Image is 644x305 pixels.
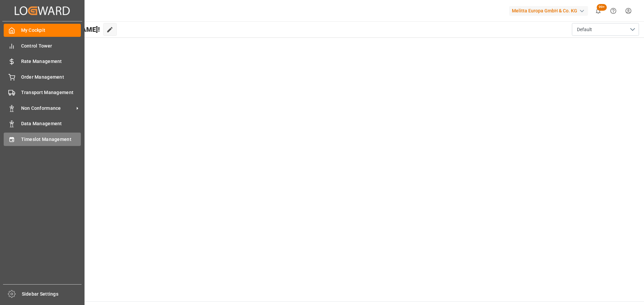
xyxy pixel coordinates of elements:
button: Help Center [606,3,621,18]
span: Rate Management [21,58,81,65]
div: Melitta Europa GmbH & Co. KG [509,6,588,16]
button: Melitta Europa GmbH & Co. KG [509,4,591,17]
span: My Cockpit [21,27,81,34]
button: show 100 new notifications [591,3,606,18]
a: Rate Management [4,55,81,68]
span: Hello [PERSON_NAME]! [28,23,100,36]
a: Control Tower [4,39,81,52]
button: open menu [572,23,639,36]
span: Sidebar Settings [22,291,82,298]
span: Transport Management [21,89,81,96]
span: 99+ [597,4,607,11]
span: Control Tower [21,43,81,50]
a: My Cockpit [4,24,81,37]
span: Data Management [21,120,81,127]
a: Order Management [4,70,81,83]
a: Data Management [4,117,81,130]
span: Timeslot Management [21,136,81,143]
a: Transport Management [4,86,81,99]
span: Default [577,26,592,33]
span: Order Management [21,74,81,81]
span: Non Conformance [21,105,74,112]
a: Timeslot Management [4,133,81,146]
